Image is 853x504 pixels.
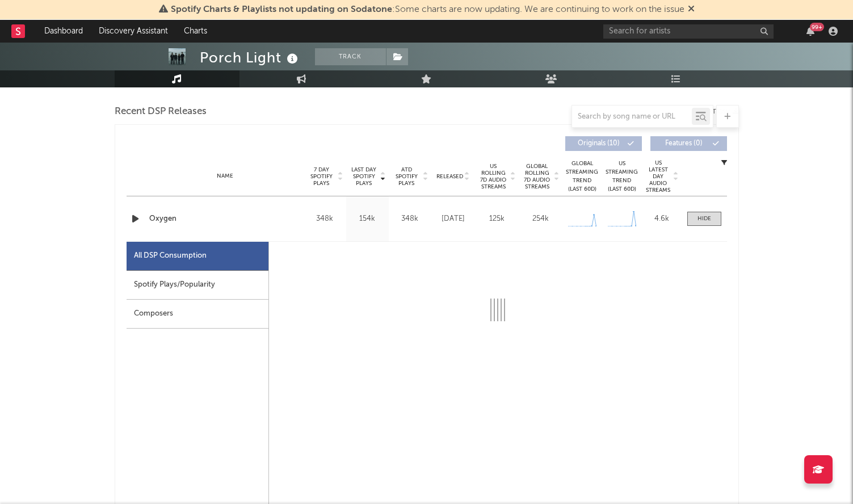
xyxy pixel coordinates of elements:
a: Dashboard [36,20,91,43]
div: 348k [392,213,428,225]
button: Originals(10) [565,136,642,151]
div: US Streaming Trend (Last 60D) [605,159,639,194]
a: Oxygen [149,213,301,225]
button: 99+ [806,27,814,36]
div: [DATE] [434,213,472,225]
div: Composers [127,300,268,329]
div: 154k [349,213,386,225]
div: 348k [306,213,343,225]
div: Name [149,172,301,180]
button: Track [315,48,386,65]
input: Search by song name or URL [572,112,692,121]
button: Features(0) [650,136,727,151]
span: Originals ( 10 ) [573,140,625,147]
div: All DSP Consumption [127,242,268,271]
div: 125k [478,213,516,225]
span: Dismiss [688,5,695,14]
span: US Latest Day Audio Streams [645,159,672,194]
span: Global Rolling 7D Audio Streams [522,163,553,190]
span: : Some charts are now updating. We are continuing to work on the issue [171,5,684,14]
input: Search for artists [603,24,774,39]
span: Released [436,173,463,180]
span: ATD Spotify Plays [392,166,422,187]
span: US Rolling 7D Audio Streams [478,163,509,190]
a: Charts [176,20,215,43]
div: Porch Light [200,48,301,67]
div: 99 + [810,23,824,31]
div: 254k [522,213,560,225]
a: Discovery Assistant [91,20,176,43]
span: Last Day Spotify Plays [349,166,379,187]
div: Spotify Plays/Popularity [127,271,268,300]
span: 7 Day Spotify Plays [306,166,337,187]
div: Global Streaming Trend (Last 60D) [565,159,599,194]
span: Features ( 0 ) [658,140,710,147]
div: 4.6k [645,213,679,225]
div: All DSP Consumption [134,249,207,263]
span: Spotify Charts & Playlists not updating on Sodatone [171,5,392,14]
